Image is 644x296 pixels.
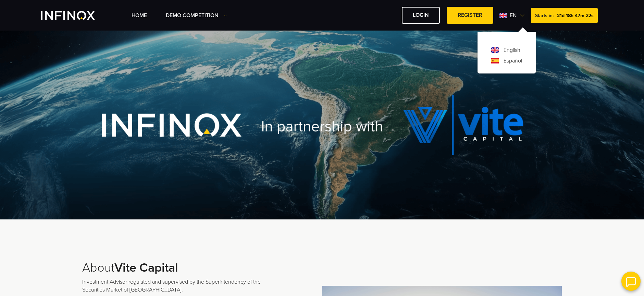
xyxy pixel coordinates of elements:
[82,278,274,294] p: Investment Advisor regulated and supervised by the Superintendency of the Securities Market of [G...
[557,13,594,19] span: 21d 18h 47m 22s
[447,7,493,24] a: REGISTER
[504,46,520,54] a: Language
[504,57,522,65] a: Language
[41,11,111,20] a: INFINOX Vite
[82,261,274,275] h3: About
[166,11,227,20] a: Demo Competition
[224,14,227,17] img: Dropdown
[402,7,440,24] a: LOGIN
[132,11,147,20] a: Home
[114,260,178,275] strong: Vite Capital
[535,13,554,19] span: Starts in:
[621,272,641,291] img: open convrs live chat
[507,11,519,20] span: en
